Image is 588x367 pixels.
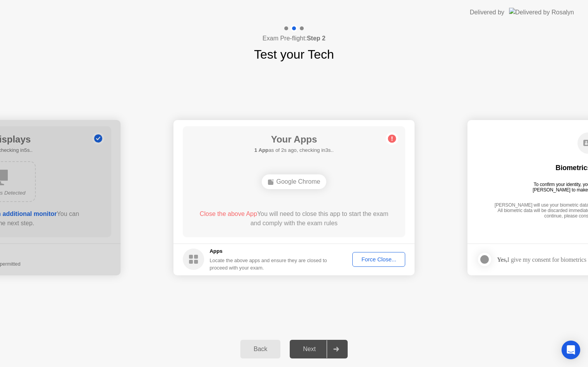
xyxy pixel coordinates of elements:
[290,340,348,358] button: Next
[210,257,327,271] div: Locate the above apps and ensure they are closed to proceed with your exam.
[194,209,394,228] div: You will need to close this app to start the exam and comply with the exam rules
[240,340,280,358] button: Back
[262,174,327,189] div: Google Chrome
[352,252,405,267] button: Force Close...
[254,147,268,153] b: 1 App
[497,256,507,263] strong: Yes,
[210,247,327,255] h5: Apps
[355,256,402,263] div: Force Close...
[292,346,327,353] div: Next
[243,346,278,353] div: Back
[199,210,257,217] span: Close the above App
[262,34,325,43] h4: Exam Pre-flight:
[254,45,334,64] h1: Test your Tech
[562,341,580,359] div: Open Intercom Messenger
[254,146,334,154] h5: as of 2s ago, checking in3s..
[509,8,574,17] img: Delivered by Rosalyn
[254,132,334,146] h1: Your Apps
[470,8,504,17] div: Delivered by
[307,35,325,42] b: Step 2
